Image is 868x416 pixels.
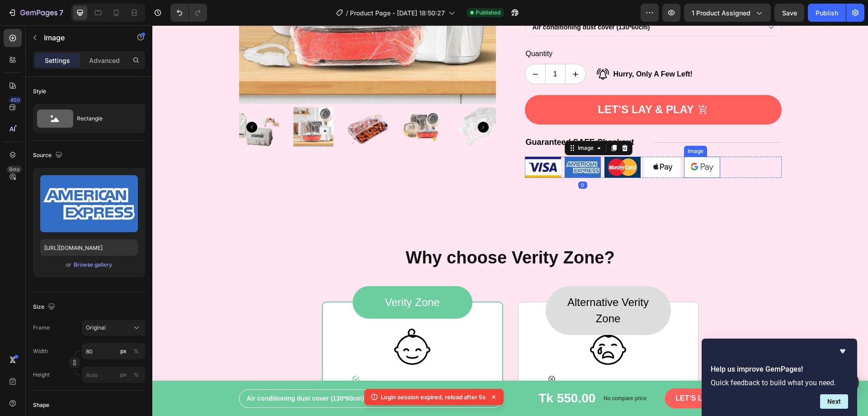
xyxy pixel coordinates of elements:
span: Save [782,9,797,17]
img: Alt Image [373,131,409,153]
img: Alt Image [532,131,568,153]
div: Tk 550.00 [385,363,444,383]
button: decrement [373,39,393,58]
div: Rectangle [77,108,132,129]
div: 0 [426,156,435,163]
div: px [120,347,127,355]
div: Undo/Redo [170,4,207,22]
button: Next question [820,394,848,409]
img: Alt Image [242,303,278,339]
input: quantity [393,39,413,58]
button: Let’s lay & play [373,70,629,99]
button: 7 [4,4,67,22]
button: Carousel Back Arrow [94,96,105,107]
div: Quantity [373,22,629,35]
button: % [118,369,129,380]
p: Quick feedback to build what you need. [711,378,848,387]
div: % [133,371,139,379]
img: Alt Image [438,303,474,339]
div: Shape [33,401,49,409]
span: 1 product assigned [692,8,750,18]
button: Save [774,4,804,22]
div: % [133,347,139,355]
p: No compare price [451,370,494,376]
div: Size [33,301,57,313]
input: https://example.com/image.jpg [40,239,138,256]
button: Publish [808,4,846,22]
button: Browse gallery [73,260,113,269]
button: px [131,346,142,357]
input: px% [82,367,145,383]
p: Verity Zone [201,269,319,285]
button: Original [82,320,145,336]
p: Advanced [89,56,120,65]
div: px [120,371,127,379]
p: Guaranteed SAFE Checkout [373,111,500,123]
img: Alt Image [452,131,488,153]
label: Height [33,371,50,379]
div: Publish [816,8,838,18]
p: Image [44,32,121,43]
p: Slow & costly shipping [407,353,496,365]
h2: Help us improve GemPages! [711,364,848,375]
p: Settings [45,56,70,65]
div: Help us improve GemPages! [711,346,848,409]
span: or [66,259,71,270]
p: Hurry, Only A Few Left! [461,43,540,54]
span: Original [86,324,106,332]
div: Style [33,87,46,96]
button: Carousel Next Arrow [325,96,336,107]
h2: Why choose Verity Zone? [14,221,701,244]
button: % [118,346,129,357]
div: Source [33,149,64,162]
label: Frame [33,324,50,332]
img: Alt Image [492,131,528,153]
img: Alt Image [200,350,207,357]
img: Alt Image [396,350,403,357]
button: Hide survey [837,346,848,357]
button: px [131,369,142,380]
iframe: Design area [152,25,868,416]
div: Beta [7,166,22,173]
span: / [346,8,348,18]
div: Let’s lay & play [445,78,542,91]
div: Let’s lay & play [523,368,587,377]
img: Alt Image [444,43,457,54]
div: 450 [9,96,22,104]
p: Fast & Free shipping [212,353,292,365]
img: preview-image [40,175,138,232]
input: px% [82,343,145,359]
div: Image [424,119,443,127]
span: Product Page - [DATE] 18:50:27 [350,8,445,18]
button: increment [413,39,433,58]
div: Browse gallery [74,261,112,269]
span: Published [476,9,500,17]
p: Alternative Verity Zone [401,269,510,301]
button: Let’s lay & play [512,363,609,383]
p: Login session expired, reload after 5s [381,392,486,402]
div: Image [533,122,553,130]
p: 7 [59,7,63,18]
img: Alt Image [412,131,448,153]
label: Width [33,347,48,355]
button: 1 product assigned [684,4,771,22]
